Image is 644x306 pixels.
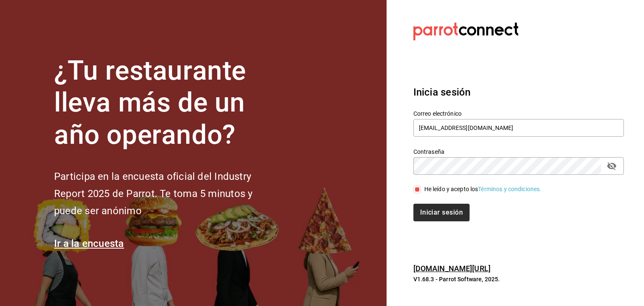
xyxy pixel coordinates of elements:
input: Ingresa tu correo electrónico [413,119,624,137]
label: Correo electrónico [413,110,624,116]
a: [DOMAIN_NAME][URL] [413,264,491,273]
button: passwordField [605,159,619,173]
a: Ir a la encuesta [54,238,124,249]
div: He leído y acepto los [424,185,542,194]
h3: Inicia sesión [413,85,624,100]
label: Contraseña [413,148,624,154]
a: Términos y condiciones. [478,186,541,192]
button: Iniciar sesión [413,204,470,221]
h2: Participa en la encuesta oficial del Industry Report 2025 de Parrot. Te toma 5 minutos y puede se... [54,168,280,219]
p: V1.68.3 - Parrot Software, 2025. [413,275,624,283]
h1: ¿Tu restaurante lleva más de un año operando? [54,55,280,151]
